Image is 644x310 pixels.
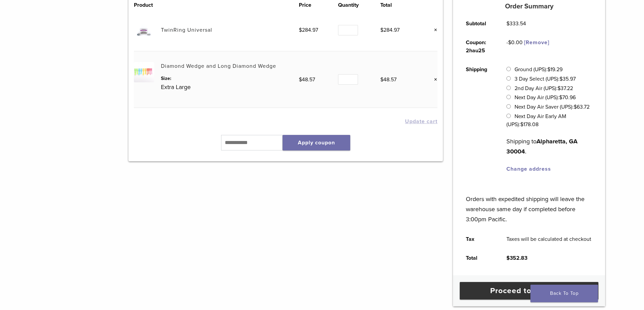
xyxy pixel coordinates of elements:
[380,27,383,33] span: $
[134,20,154,40] img: TwinRing Universal
[506,20,509,27] span: $
[530,285,598,302] a: Back To Top
[283,135,350,150] button: Apply coupon
[458,230,499,249] th: Tax
[520,121,539,128] bdi: 178.08
[499,230,599,249] td: Taxes will be calculated at checkout
[299,76,302,83] span: $
[161,82,299,92] p: Extra Large
[506,138,577,155] strong: Alpharetta, GA 30004
[506,255,510,261] span: $
[453,2,605,10] h5: Order Summary
[161,63,276,69] a: Diamond Wedge and Long Diamond Wedge
[458,14,499,33] th: Subtotal
[458,33,499,60] th: Coupon: 2hau25
[515,66,563,73] label: Ground (UPS):
[547,66,550,73] span: $
[506,166,551,172] a: Change address
[134,1,161,9] th: Product
[557,85,560,92] span: $
[161,27,212,33] a: TwinRing Universal
[506,20,526,27] bdi: 333.54
[499,33,557,60] td: -
[299,1,338,9] th: Price
[299,76,315,83] bdi: 48.57
[547,66,563,73] bdi: 19.29
[380,76,383,83] span: $
[557,85,573,92] bdi: 37.22
[161,75,299,82] dt: Size:
[429,75,437,84] a: Remove this item
[460,282,598,300] a: Proceed to checkout
[520,121,523,128] span: $
[429,26,437,34] a: Remove this item
[574,104,590,110] bdi: 63.72
[574,104,577,110] span: $
[508,39,523,46] span: 0.00
[380,76,397,83] bdi: 48.57
[515,94,576,101] label: Next Day Air (UPS):
[506,136,593,157] p: Shipping to .
[515,104,590,110] label: Next Day Air Saver (UPS):
[458,249,499,267] th: Total
[559,76,576,82] bdi: 35.97
[458,60,499,178] th: Shipping
[380,27,400,33] bdi: 284.97
[515,85,573,92] label: 2nd Day Air (UPS):
[405,119,437,124] button: Update cart
[506,255,527,261] bdi: 352.83
[559,94,576,101] bdi: 70.96
[338,1,380,9] th: Quantity
[508,39,511,46] span: $
[524,39,549,46] a: Remove 2hau25 coupon
[515,76,576,82] label: 3 Day Select (UPS):
[559,94,562,101] span: $
[380,1,420,9] th: Total
[506,113,566,128] label: Next Day Air Early AM (UPS):
[134,62,154,82] img: Diamond Wedge and Long Diamond Wedge
[299,27,302,33] span: $
[299,27,318,33] bdi: 284.97
[466,184,593,224] p: Orders with expedited shipping will leave the warehouse same day if completed before 3:00pm Pacific.
[559,76,563,82] span: $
